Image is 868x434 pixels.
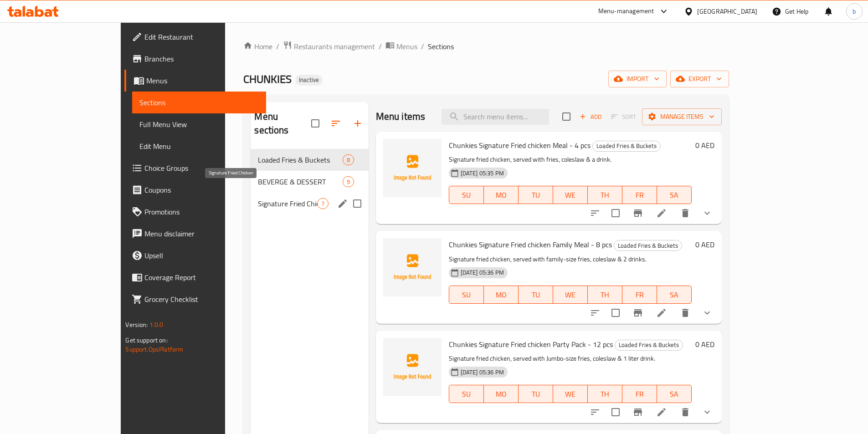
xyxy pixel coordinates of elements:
span: TH [591,388,619,401]
div: Signature Fried Chicken7edit [251,193,368,214]
img: Chunkies Signature Fried chicken Family Meal - 8 pcs [383,238,442,296]
span: 8 [343,156,354,164]
span: Coupons [144,184,258,195]
span: MO [488,288,515,301]
button: delete [674,401,696,423]
a: Full Menu View [132,113,266,135]
svg: Show Choices [702,407,713,418]
li: / [379,41,382,52]
a: Edit menu item [656,208,667,219]
div: Loaded Fries & Buckets [592,141,661,152]
span: FR [626,388,653,401]
button: show more [696,202,718,224]
span: Menu disclaimer [144,228,258,239]
li: / [276,41,279,52]
button: FR [622,286,657,304]
span: [DATE] 05:35 PM [457,169,508,178]
span: WE [557,388,584,401]
button: SA [657,286,692,304]
span: SU [453,189,480,202]
h2: Menu sections [254,110,311,137]
button: Branch-specific-item [627,302,649,324]
button: SU [449,286,484,304]
a: Restaurants management [283,41,375,52]
button: delete [674,202,696,224]
span: 7 [318,199,328,208]
a: Edit menu item [656,407,667,418]
span: Edit Restaurant [144,31,258,42]
nav: Menu sections [251,145,368,218]
a: Branches [124,48,266,70]
button: WE [553,186,588,204]
button: WE [553,385,588,403]
span: TU [522,189,550,202]
button: export [670,71,729,87]
span: WE [557,288,584,301]
button: import [608,71,667,87]
span: Loaded Fries & Buckets [258,154,342,165]
span: Choice Groups [144,163,258,174]
p: Signature fried chicken, served with fries, coleslaw & a drink. [449,154,692,165]
span: Restaurants management [294,41,375,52]
div: items [317,198,329,209]
div: Loaded Fries & Buckets [615,340,683,351]
div: BEVERGE & DESSERT9 [251,171,368,193]
a: Coupons [124,179,266,201]
h6: 0 AED [695,338,714,351]
button: SU [449,385,484,403]
span: FR [626,189,653,202]
button: Branch-specific-item [627,401,649,423]
span: Edit Menu [139,141,258,152]
button: edit [336,197,349,210]
button: TU [519,385,553,403]
a: Sections [132,92,266,113]
span: CHUNKIES [243,69,292,89]
span: Chunkies Signature Fried chicken Family Meal - 8 pcs [449,238,612,251]
img: Chunkies Signature Fried chicken Meal - 4 pcs [383,139,442,197]
a: Edit Menu [132,135,266,157]
span: SU [453,288,480,301]
svg: Show Choices [702,307,713,318]
span: SA [661,189,688,202]
p: Signature fried chicken, served with Jumbo-size fries, coleslaw & 1 liter drink. [449,353,692,364]
h6: 0 AED [695,139,714,152]
span: TU [522,388,550,401]
div: Menu-management [598,6,654,17]
span: Manage items [649,111,714,123]
span: 1.0.0 [149,319,164,331]
button: SA [657,186,692,204]
span: [DATE] 05:36 PM [457,268,508,277]
button: MO [484,186,519,204]
div: [GEOGRAPHIC_DATA] [697,6,757,16]
button: WE [553,286,588,304]
span: Sections [428,41,454,52]
span: Sort sections [325,112,347,134]
span: Chunkies Signature Fried chicken Party Pack - 12 pcs [449,337,613,351]
a: Support.OpsPlatform [125,343,183,355]
button: Add [576,110,605,124]
span: Get support on: [125,334,167,346]
span: SU [453,388,480,401]
span: Select all sections [306,114,325,133]
nav: breadcrumb [243,41,729,52]
button: Branch-specific-item [627,202,649,224]
a: Menu disclaimer [124,223,266,245]
span: SA [661,388,688,401]
a: Coverage Report [124,266,266,288]
span: 9 [343,178,354,186]
a: Grocery Checklist [124,288,266,310]
span: import [616,73,659,85]
a: Edit Restaurant [124,26,266,48]
button: delete [674,302,696,324]
svg: Show Choices [702,208,713,219]
span: BEVERGE & DESSERT [258,176,342,187]
span: b [853,6,856,16]
a: Menus [124,70,266,92]
button: MO [484,286,519,304]
button: TU [519,186,553,204]
span: Menus [146,75,258,86]
button: SA [657,385,692,403]
span: Inactive [295,76,323,84]
li: / [421,41,424,52]
span: Loaded Fries & Buckets [614,240,682,251]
